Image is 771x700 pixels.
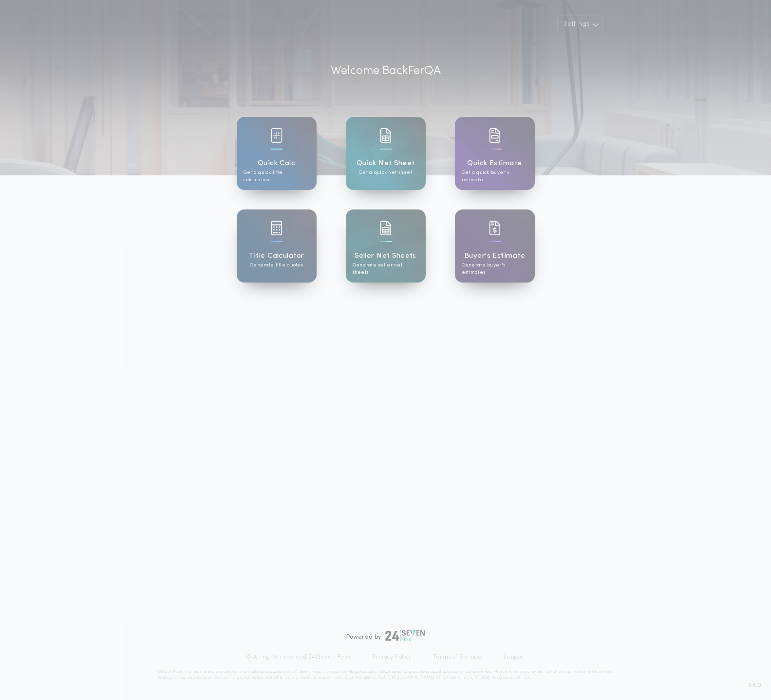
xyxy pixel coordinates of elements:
[503,653,525,661] a: Support
[433,653,482,661] a: Terms of Service
[380,128,392,143] img: card icon
[355,250,416,262] h1: Seller Net Sheets
[380,221,392,235] img: card icon
[748,681,761,690] span: 3.8.0
[357,158,415,169] h1: Quick Net Sheet
[250,262,303,269] p: Generate title quotes
[464,250,525,262] h1: Buyer's Estimate
[331,62,441,80] p: Welcome Back FerQA
[346,630,425,642] div: Powered by
[462,169,528,184] p: Get a quick buyer's estimate
[462,262,528,276] p: Generate buyer's estimates
[271,128,282,143] img: card icon
[385,630,425,642] img: logo
[248,250,304,262] h1: Title Calculator
[455,117,535,190] a: card iconQuick EstimateGet a quick buyer's estimate
[489,128,501,143] img: card icon
[557,16,603,33] button: Settings
[467,158,522,169] h1: Quick Estimate
[158,669,614,681] p: DISCLAIMER: This estimate is provided for informational purposes only. 24|Seven Fees, a product o...
[237,209,317,283] a: card iconTitle CalculatorGenerate title quotes
[489,221,501,235] img: card icon
[455,209,535,283] a: card iconBuyer's EstimateGenerate buyer's estimates
[237,117,317,190] a: card iconQuick CalcGet a quick title calculation
[353,262,419,276] p: Generate seller net sheets
[244,169,310,184] p: Get a quick title calculation
[359,169,412,176] p: Get a quick net sheet
[246,653,351,661] p: © All rights reserved. 24|Seven Fees
[346,209,426,283] a: card iconSeller Net SheetsGenerate seller net sheets
[271,221,282,235] img: card icon
[386,676,434,680] a: [URL][DOMAIN_NAME]
[346,117,426,190] a: card iconQuick Net SheetGet a quick net sheet
[373,653,412,661] a: Privacy Policy
[258,158,296,169] h1: Quick Calc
